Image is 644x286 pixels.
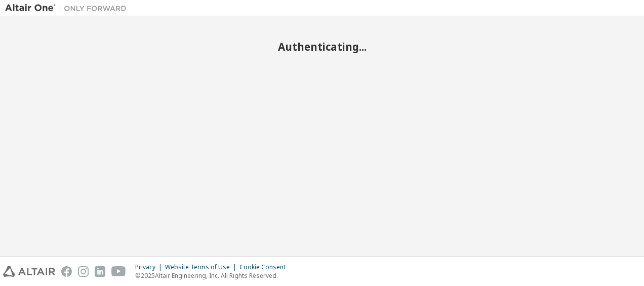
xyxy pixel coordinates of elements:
[5,3,132,13] img: Altair One
[3,266,55,277] img: altair_logo.svg
[239,263,292,271] div: Cookie Consent
[5,40,639,53] h2: Authenticating...
[61,266,72,277] img: facebook.svg
[78,266,89,277] img: instagram.svg
[111,266,126,277] img: youtube.svg
[135,271,292,280] p: © 2025 Altair Engineering, Inc. All Rights Reserved.
[165,263,239,271] div: Website Terms of Use
[95,266,105,277] img: linkedin.svg
[135,263,165,271] div: Privacy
